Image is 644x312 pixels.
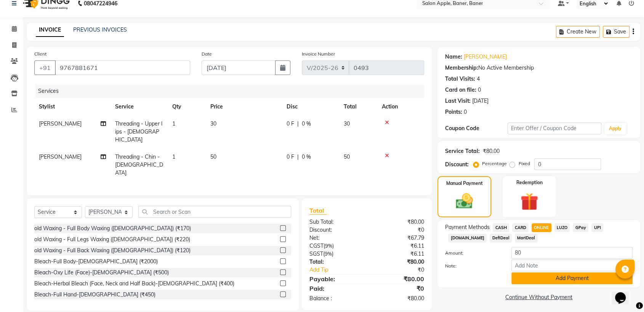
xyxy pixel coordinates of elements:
[344,153,350,160] span: 50
[304,242,367,250] div: ( )
[377,266,430,274] div: ₹0
[39,153,82,160] span: [PERSON_NAME]
[309,242,324,249] span: CGST
[445,223,490,231] span: Payment Methods
[445,64,478,72] div: Membership:
[367,258,430,266] div: ₹80.00
[493,223,509,232] span: CASH
[34,258,158,266] div: Bleach-Full Body-[DEMOGRAPHIC_DATA] (₹2000)
[464,53,506,61] a: [PERSON_NAME]
[450,191,478,211] img: _cash.svg
[73,26,127,33] a: PREVIOUS INVOICES
[34,98,111,115] th: Stylist
[367,242,430,250] div: ₹6.11
[573,223,588,232] span: GPay
[508,123,601,134] input: Enter Offer / Coupon Code
[304,218,367,226] div: Sub Total:
[556,26,600,38] button: Create New
[202,51,212,57] label: Date
[34,247,191,255] div: old Waxing - Full Back Waxing ([DEMOGRAPHIC_DATA]) (₹120)
[511,259,633,271] input: Add Note
[445,97,471,105] div: Last Visit:
[302,51,335,57] label: Invoice Number
[325,243,332,249] span: 9%
[591,223,603,232] span: UPI
[138,206,291,218] input: Search or Scan
[304,266,377,274] a: Add Tip
[36,23,64,37] a: INVOICE
[464,108,467,116] div: 0
[304,250,367,258] div: ( )
[304,294,367,302] div: Balance :
[206,98,282,115] th: Price
[344,120,350,127] span: 30
[445,161,469,169] div: Discount:
[477,75,480,83] div: 4
[367,250,430,258] div: ₹6.11
[445,124,508,132] div: Coupon Code
[34,280,234,288] div: Bleach-Herbal Bleach (Face, Neck and Half Back)-[DEMOGRAPHIC_DATA] (₹400)
[304,234,367,242] div: Net:
[512,223,529,232] span: CARD
[532,223,551,232] span: ONLINE
[446,180,483,187] label: Manual Payment
[478,86,481,94] div: 0
[287,120,294,128] span: 0 F
[445,147,480,155] div: Service Total:
[367,274,430,283] div: ₹80.00
[55,60,190,75] input: Search by Name/Mobile/Email/Code
[516,179,542,186] label: Redemption
[304,226,367,234] div: Discount:
[367,234,430,242] div: ₹67.79
[309,250,323,257] span: SGST
[445,64,633,72] div: No Active Membership
[39,120,82,127] span: [PERSON_NAME]
[367,294,430,302] div: ₹80.00
[445,53,462,61] div: Name:
[210,153,216,160] span: 50
[515,191,543,213] img: _gift.svg
[304,274,367,283] div: Payable:
[34,269,169,277] div: Bleach-Oxy Life (Face)-[DEMOGRAPHIC_DATA] (₹500)
[304,284,367,293] div: Paid:
[297,120,299,128] span: |
[172,120,175,127] span: 1
[472,97,489,105] div: [DATE]
[309,207,327,215] span: Total
[115,153,163,176] span: Threading - Chin - [DEMOGRAPHIC_DATA]
[367,226,430,234] div: ₹0
[115,120,162,143] span: Threading - Upper lips - [DEMOGRAPHIC_DATA]
[282,98,339,115] th: Disc
[603,26,630,38] button: Save
[482,160,506,167] label: Percentage
[34,224,191,232] div: old Waxing - Full Body Waxing ([DEMOGRAPHIC_DATA]) (₹170)
[34,236,190,244] div: old Waxing - Full Legs Waxing ([DEMOGRAPHIC_DATA]) (₹220)
[287,153,294,161] span: 0 F
[554,223,570,232] span: LUZO
[448,234,487,242] span: [DOMAIN_NAME]
[304,258,367,266] div: Total:
[34,291,155,299] div: Bleach-Full Hand-[DEMOGRAPHIC_DATA] (₹450)
[34,60,56,75] button: +91
[518,160,530,167] label: Fixed
[367,218,430,226] div: ₹80.00
[168,98,206,115] th: Qty
[604,123,626,134] button: Apply
[511,272,633,284] button: Add Payment
[439,263,506,269] label: Note:
[34,51,46,57] label: Client
[172,153,175,160] span: 1
[325,251,332,257] span: 9%
[511,247,633,259] input: Amount
[111,98,168,115] th: Service
[483,147,500,155] div: ₹80.00
[515,234,538,242] span: MariDeal
[377,98,424,115] th: Action
[339,98,377,115] th: Total
[445,108,462,116] div: Points:
[210,120,216,127] span: 30
[302,120,311,128] span: 0 %
[439,250,506,256] label: Amount:
[612,282,636,304] iframe: chat widget
[35,84,430,98] div: Services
